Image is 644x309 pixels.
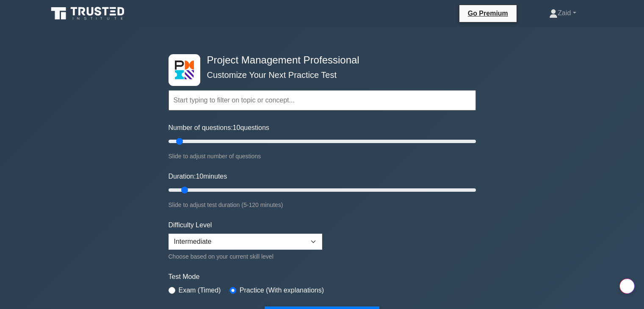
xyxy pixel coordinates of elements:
[169,151,476,161] div: Slide to adjust number of questions
[169,272,476,282] label: Test Mode
[179,285,221,295] label: Exam (Timed)
[463,8,513,19] a: Go Premium
[529,5,596,22] a: Zaid
[169,171,227,182] label: Duration: minutes
[169,123,269,133] label: Number of questions: questions
[169,200,476,210] div: Slide to adjust test duration (5-120 minutes)
[204,54,434,66] h4: Project Management Professional
[196,173,203,180] span: 10
[169,251,322,262] div: Choose based on your current skill level
[233,124,240,131] span: 10
[240,285,324,295] label: Practice (With explanations)
[169,90,476,110] input: Start typing to filter on topic or concept...
[169,220,212,230] label: Difficulty Level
